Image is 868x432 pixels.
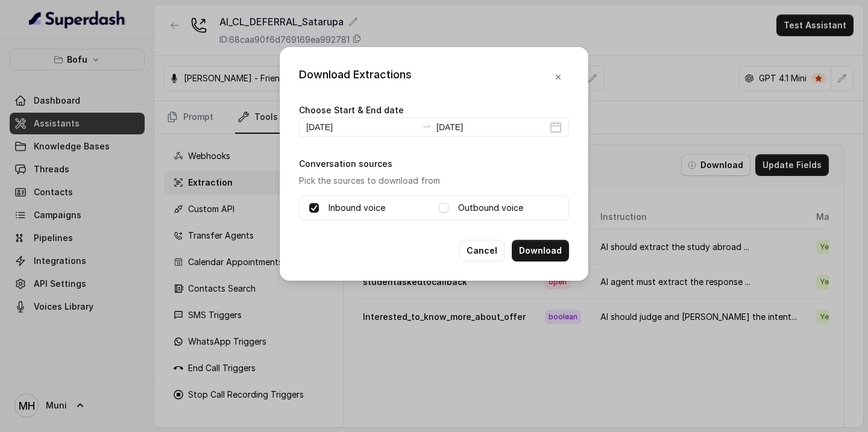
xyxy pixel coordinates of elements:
[299,105,404,115] label: Choose Start & End date
[458,201,523,215] label: Outbound voice
[299,158,392,169] label: Conversation sources
[329,201,385,215] label: Inbound voice
[436,121,547,134] input: End date
[459,240,505,261] button: Cancel
[299,174,569,188] p: Pick the sources to download from
[306,121,417,134] input: Start date
[422,121,432,131] span: swap-right
[299,66,412,88] div: Download Extractions
[512,240,569,261] button: Download
[422,121,432,131] span: to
